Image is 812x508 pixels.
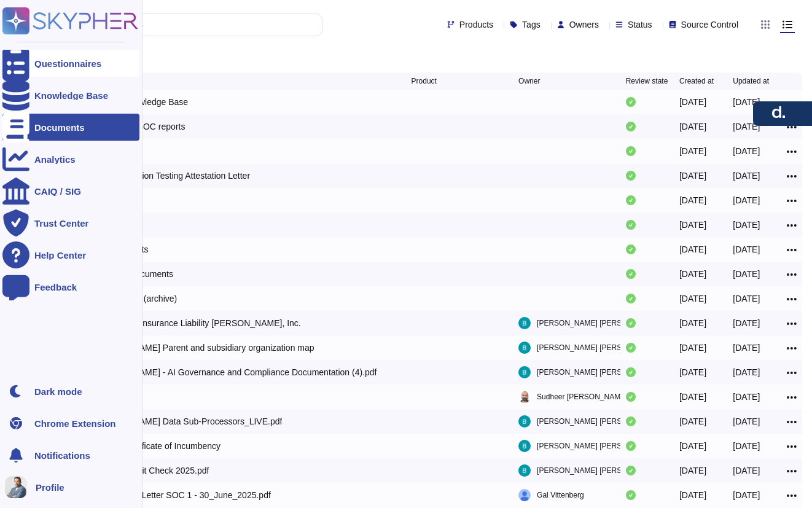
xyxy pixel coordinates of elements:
[733,194,760,206] div: [DATE]
[459,20,493,29] span: Products
[34,419,116,428] div: Chrome Extension
[733,243,760,256] div: [DATE]
[518,464,531,477] img: user
[733,219,760,231] div: [DATE]
[518,489,531,501] img: user
[49,14,322,36] input: Search by keywords
[90,464,209,477] div: Deel Inc Credit Check 2025.pdf
[518,317,531,329] img: user
[679,489,706,501] div: [DATE]
[34,219,88,228] div: Trust Center
[733,145,760,157] div: [DATE]
[90,342,314,354] div: [PERSON_NAME] Parent and subsidiary organization map
[34,91,108,100] div: Knowledge Base
[733,96,760,108] div: [DATE]
[733,77,769,85] span: Updated at
[537,464,660,477] span: [PERSON_NAME] [PERSON_NAME]
[537,366,660,378] span: [PERSON_NAME] [PERSON_NAME]
[537,342,660,354] span: [PERSON_NAME] [PERSON_NAME]
[537,489,584,501] span: Gal Vittenberg
[2,410,139,437] a: Chrome Extension
[34,451,90,460] span: Notifications
[2,178,139,205] a: CAIQ / SIG
[34,387,82,396] div: Dark mode
[679,366,706,378] div: [DATE]
[537,317,660,329] span: [PERSON_NAME] [PERSON_NAME]
[518,391,531,403] img: user
[679,440,706,452] div: [DATE]
[90,415,283,428] div: [PERSON_NAME] Data Sub-Processors_LIVE.pdf
[90,170,250,182] div: Deel Penetration Testing Attestation Letter
[2,241,139,268] a: Help Center
[518,342,531,354] img: user
[36,483,64,492] span: Profile
[679,342,706,354] div: [DATE]
[34,155,76,164] div: Analytics
[537,391,627,403] span: Sudheer [PERSON_NAME]
[626,77,668,85] span: Review state
[733,415,760,428] div: [DATE]
[733,292,760,305] div: [DATE]
[90,440,221,452] div: Deel Inc Certificate of Incumbency
[90,366,377,378] div: [PERSON_NAME] - AI Governance and Compliance Documentation (4).pdf
[733,440,760,452] div: [DATE]
[733,268,760,280] div: [DATE]
[679,292,706,305] div: [DATE]
[412,77,437,85] span: Product
[2,146,139,173] a: Analytics
[733,120,760,133] div: [DATE]
[90,317,301,329] div: Certificate of Insurance Liability [PERSON_NAME], Inc.
[679,391,706,403] div: [DATE]
[5,476,27,498] img: user
[679,317,706,329] div: [DATE]
[2,114,139,141] a: Documents
[679,170,706,182] div: [DATE]
[2,209,139,236] a: Trust Center
[90,489,271,501] div: Deel_Bridge_Letter SOC 1 - 30_June_2025.pdf
[681,20,738,29] span: Source Control
[679,96,706,108] div: [DATE]
[679,243,706,256] div: [DATE]
[679,77,714,85] span: Created at
[679,145,706,157] div: [DATE]
[679,194,706,206] div: [DATE]
[522,20,541,29] span: Tags
[518,415,531,428] img: user
[518,366,531,378] img: user
[733,342,760,354] div: [DATE]
[679,120,706,133] div: [DATE]
[733,464,760,477] div: [DATE]
[34,251,86,260] div: Help Center
[733,489,760,501] div: [DATE]
[537,440,660,452] span: [PERSON_NAME] [PERSON_NAME]
[679,268,706,280] div: [DATE]
[679,415,706,428] div: [DATE]
[2,50,139,77] a: Questionnaires
[537,415,660,428] span: [PERSON_NAME] [PERSON_NAME]
[679,219,706,231] div: [DATE]
[34,123,85,132] div: Documents
[628,20,652,29] span: Status
[733,391,760,403] div: [DATE]
[2,474,36,501] button: user
[34,187,81,196] div: CAIQ / SIG
[569,20,599,29] span: Owners
[733,317,760,329] div: [DATE]
[2,82,139,109] a: Knowledge Base
[34,59,101,68] div: Questionnaires
[518,440,531,452] img: user
[2,273,139,300] a: Feedback
[518,77,540,85] span: Owner
[733,366,760,378] div: [DATE]
[679,464,706,477] div: [DATE]
[34,283,77,292] div: Feedback
[733,170,760,182] div: [DATE]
